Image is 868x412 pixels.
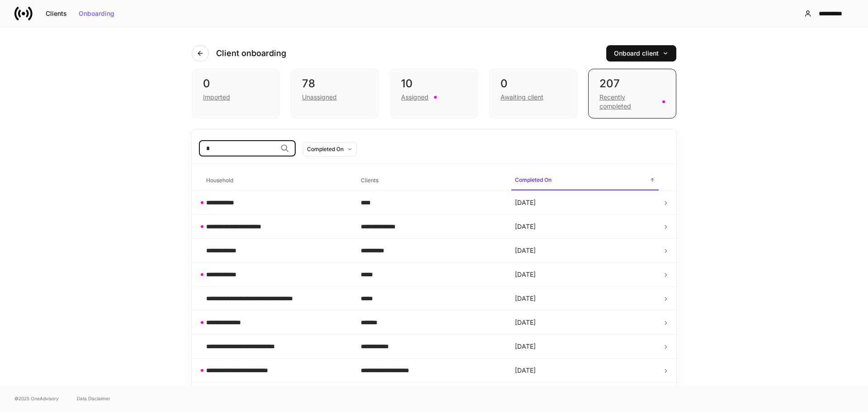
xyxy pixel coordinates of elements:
div: Recently completed [599,93,657,111]
div: 0Awaiting client [489,69,577,118]
div: Clients [46,10,67,17]
span: Completed On [511,171,659,190]
div: 207Recently completed [588,69,676,118]
td: [DATE] [508,335,662,359]
div: Imported [203,93,230,102]
div: Awaiting client [500,93,543,102]
div: Unassigned [302,93,337,102]
span: Household [203,171,350,190]
td: [DATE] [508,311,662,335]
h6: Household [206,176,233,185]
div: 10 [401,76,467,91]
div: 0Imported [192,69,280,118]
button: Clients [40,6,73,21]
td: [DATE] [508,359,662,383]
div: 0 [500,76,566,91]
div: 207 [599,76,665,91]
div: 78 [302,76,368,91]
a: Data Disclaimer [77,395,110,402]
div: 10Assigned [390,69,478,118]
td: [DATE] [508,263,662,287]
td: [DATE] [508,215,662,239]
div: Onboard client [614,50,669,57]
td: [DATE] [508,383,662,407]
div: 0 [203,76,269,91]
h6: Completed On [515,175,552,184]
div: Assigned [401,93,429,102]
span: Clients [357,171,505,190]
button: Completed On [303,142,357,156]
button: Onboarding [73,6,120,21]
h6: Clients [361,176,378,185]
td: [DATE] [508,287,662,311]
span: © 2025 OneAdvisory [14,395,59,402]
div: Completed On [307,145,344,153]
td: [DATE] [508,191,662,215]
td: [DATE] [508,239,662,263]
button: Onboard client [606,45,676,62]
div: Onboarding [79,10,114,17]
div: 78Unassigned [291,69,379,118]
h4: Client onboarding [216,48,286,59]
